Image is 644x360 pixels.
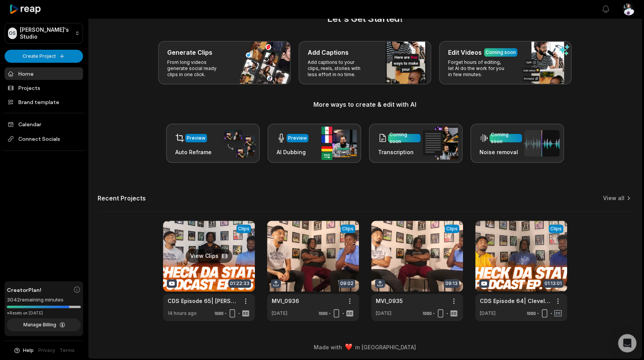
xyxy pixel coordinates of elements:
[167,48,212,57] h3: Generate Clips
[7,296,81,304] div: 3042 remaining minutes
[5,132,83,146] span: Connect Socials
[7,310,81,316] div: *Resets on [DATE]
[480,297,550,305] a: CDS Episode 64| Cleveland's QB Situation| [PERSON_NAME] Vs [PERSON_NAME]| [PERSON_NAME] NFL Value|
[98,12,632,26] h2: Let's Get Started!
[618,334,636,352] div: Open Intercom Messenger
[390,131,419,145] div: Coming soon
[98,194,146,202] h2: Recent Projects
[7,318,81,331] button: Manage Billing
[288,135,307,142] div: Preview
[20,26,72,40] p: [PERSON_NAME]'s Studio
[220,129,255,158] img: auto_reframe.png
[187,135,205,142] div: Preview
[486,49,516,56] div: Coming soon
[5,50,83,63] button: Create Project
[308,59,367,78] p: Add captions to your clips, reels, stories with less effort in no time.
[5,118,83,130] a: Calendar
[378,148,421,156] h3: Transcription
[5,96,83,108] a: Brand template
[168,297,238,305] a: CDS Episode 65| [PERSON_NAME] Benched| [PERSON_NAME] Trade Destinations| NFL Over/Under
[423,127,458,160] img: transcription.png
[524,130,559,156] img: noise_removal.png
[7,286,41,294] span: Creator Plan!
[345,344,352,350] img: heart emoji
[308,48,349,57] h3: Add Captions
[95,343,634,351] div: Made with in [GEOGRAPHIC_DATA]
[5,67,83,80] a: Home
[603,194,624,202] a: View all
[167,59,227,78] p: From long videos generate social ready clips in one click.
[479,148,522,156] h3: Noise removal
[5,81,83,94] a: Projects
[13,347,34,354] button: Help
[277,148,308,156] h3: AI Dubbing
[38,347,55,354] a: Privacy
[321,127,357,160] img: ai_dubbing.png
[376,297,403,305] a: MVI_0935
[175,148,212,156] h3: Auto Reframe
[272,297,299,305] a: MVI_0936
[8,28,17,39] div: OS
[448,59,507,78] p: Forget hours of editing, let AI do the work for you in few minutes.
[448,48,482,57] h3: Edit Videos
[98,100,632,109] h3: More ways to create & edit with AI
[23,347,34,354] span: Help
[491,131,520,145] div: Coming soon
[60,347,75,354] a: Terms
